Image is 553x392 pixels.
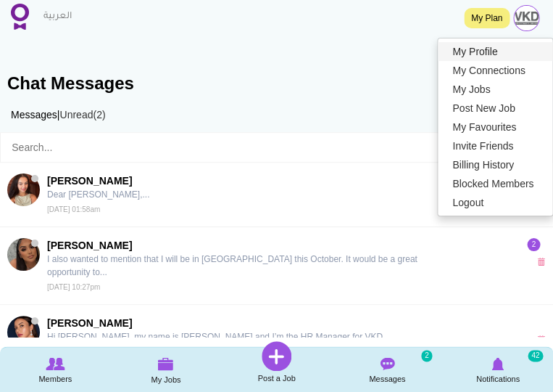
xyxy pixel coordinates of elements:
[369,372,405,386] span: Messages
[262,341,291,371] img: Post a Job
[438,99,552,118] a: Post New Job
[47,283,100,291] small: [DATE] 10:27pm
[158,357,174,370] img: My Jobs
[7,238,40,271] img: Lara Fonseca Petito
[46,357,65,370] img: Browse Members
[380,357,394,370] img: Messages
[47,316,424,330] span: [PERSON_NAME]
[47,205,100,213] small: [DATE] 01:58am
[438,193,552,212] a: Logout
[59,109,105,121] a: Unread(2)
[47,330,424,356] p: Hi [PERSON_NAME], my name is [PERSON_NAME] and I’m the HR Manager for VKD Hospitality in [GEOGRAP...
[438,155,552,174] a: Billing History
[476,372,520,386] span: Notifications
[47,188,424,201] p: Dear [PERSON_NAME],...
[438,80,552,99] a: My Jobs
[7,74,553,93] h1: Chat Messages
[438,174,552,193] a: Blocked Members
[47,238,424,253] span: [PERSON_NAME]
[47,253,424,279] p: I also wanted to mention that I will be in [GEOGRAPHIC_DATA] this October. It would be a great op...
[528,350,543,362] small: 42
[442,348,553,390] a: Notifications Notifications 42
[257,371,295,385] span: Post a Job
[221,341,332,385] a: Post a Job Post a Job
[57,109,106,121] span: |
[537,335,549,343] a: x
[11,4,29,30] img: Home
[438,61,552,80] a: My Connections
[537,258,549,266] a: x
[438,118,552,136] a: My Favourites
[527,238,540,251] span: 2
[491,357,504,370] img: Notifications
[36,2,79,31] a: العربية
[111,348,222,391] a: My Jobs My Jobs
[438,136,552,155] a: Invite Friends
[438,42,552,61] a: My Profile
[47,173,424,188] span: [PERSON_NAME]
[464,8,510,28] a: My Plan
[7,316,40,348] img: Polina Amanova
[38,372,72,386] span: Members
[7,173,40,206] img: Fiyori Halefom
[151,372,180,387] span: My Jobs
[332,348,443,390] a: Messages Messages 2
[421,350,433,362] small: 2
